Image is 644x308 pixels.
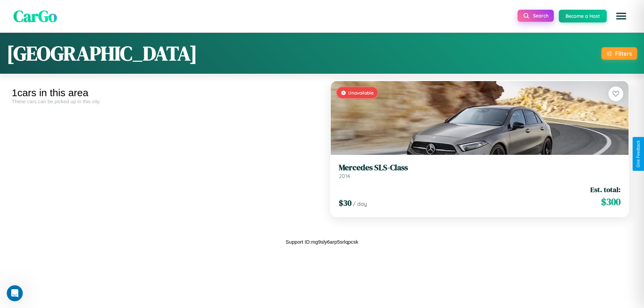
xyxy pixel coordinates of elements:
[7,285,23,301] iframe: Intercom live chat
[636,140,641,168] div: Give Feedback
[13,5,57,27] span: CarGo
[339,173,350,179] span: 2014
[353,200,367,207] span: / day
[601,47,637,60] button: Filters
[601,195,621,208] span: $ 300
[286,237,359,246] p: Support ID: mg9sly6arp5srlqpcsk
[518,10,554,22] button: Search
[339,197,352,208] span: $ 30
[533,13,548,19] span: Search
[559,10,607,22] button: Become a Host
[7,40,197,67] h1: [GEOGRAPHIC_DATA]
[12,87,317,99] div: 1 cars in this area
[339,163,621,173] h3: Mercedes SLS-Class
[12,99,317,104] div: These cars can be picked up in this city.
[590,185,621,194] span: Est. total:
[348,90,374,96] span: Unavailable
[612,7,631,25] button: Open menu
[615,50,632,57] div: Filters
[339,163,621,179] a: Mercedes SLS-Class2014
